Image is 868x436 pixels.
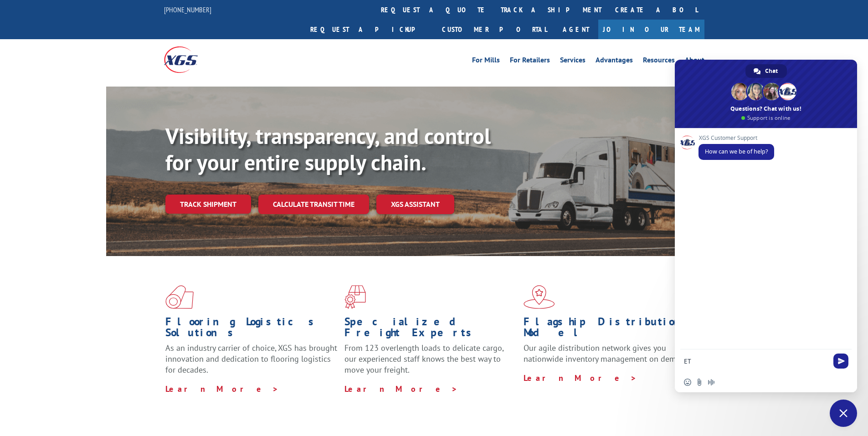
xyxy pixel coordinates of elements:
span: Send [833,354,848,369]
a: Advantages [596,56,633,67]
p: From 123 overlength loads to delicate cargo, our experienced staff knows the best way to move you... [344,343,517,383]
h1: Specialized Freight Experts [344,316,517,343]
span: Chat [765,64,778,78]
img: xgs-icon-total-supply-chain-intelligence-red [165,285,194,309]
a: Learn More > [344,384,458,394]
a: Resources [643,56,675,67]
span: Our agile distribution network gives you nationwide inventory management on demand. [524,343,691,364]
span: Send a file [696,379,703,386]
a: For Retailers [510,56,550,67]
a: Customer Portal [435,20,554,39]
span: How can we be of help? [705,148,768,155]
a: Services [560,56,586,67]
span: Insert an emoji [684,379,691,386]
span: Audio message [708,379,715,386]
a: About [685,56,704,67]
img: xgs-icon-focused-on-flooring-red [344,285,366,309]
a: Track shipment [165,195,251,214]
a: Learn More > [165,384,279,394]
b: Visibility, transparency, and control for your entire supply chain. [165,122,491,176]
a: For Mills [472,56,500,67]
a: [PHONE_NUMBER] [164,5,211,14]
a: Close chat [830,400,857,427]
img: xgs-icon-flagship-distribution-model-red [524,285,555,309]
a: Learn More > [524,373,637,383]
span: As an industry carrier of choice, XGS has brought innovation and dedication to flooring logistics... [165,343,337,375]
a: XGS ASSISTANT [376,195,454,214]
a: Request a pickup [303,20,435,39]
textarea: Compose your message... [684,349,830,372]
a: Chat [745,64,787,78]
h1: Flagship Distribution Model [524,316,696,343]
span: XGS Customer Support [699,135,774,141]
a: Calculate transit time [258,195,369,214]
a: Agent [554,20,598,39]
h1: Flooring Logistics Solutions [165,316,338,343]
a: Join Our Team [598,20,704,39]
